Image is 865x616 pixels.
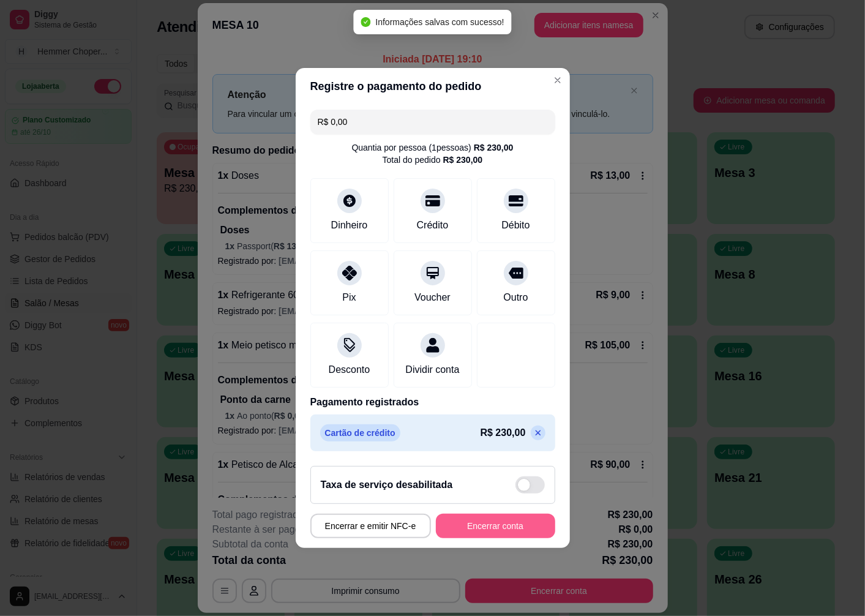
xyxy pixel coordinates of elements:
p: R$ 230,00 [481,426,526,440]
h2: Taxa de serviço desabilitada [321,478,453,492]
header: Registre o pagamento do pedido [296,68,570,105]
div: Voucher [414,290,451,305]
input: Ex.: hambúrguer de cordeiro [318,110,548,134]
span: check-circle [361,17,370,27]
p: Pagamento registrados [310,395,555,410]
div: Débito [501,218,530,233]
div: Pix [342,290,356,305]
div: R$ 230,00 [443,154,483,166]
div: Dividir conta [405,362,459,377]
button: Encerrar conta [436,514,555,538]
div: Desconto [329,362,370,377]
div: Dinheiro [331,218,368,233]
div: Total do pedido [383,154,483,166]
div: Quantia por pessoa ( 1 pessoas) [352,141,514,154]
button: Encerrar e emitir NFC-e [310,514,431,538]
p: Cartão de crédito [320,424,400,441]
div: R$ 230,00 [474,141,514,154]
div: Outro [503,290,528,305]
div: Crédito [417,218,449,233]
span: Informações salvas com sucesso! [375,17,504,27]
button: Close [548,70,567,90]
